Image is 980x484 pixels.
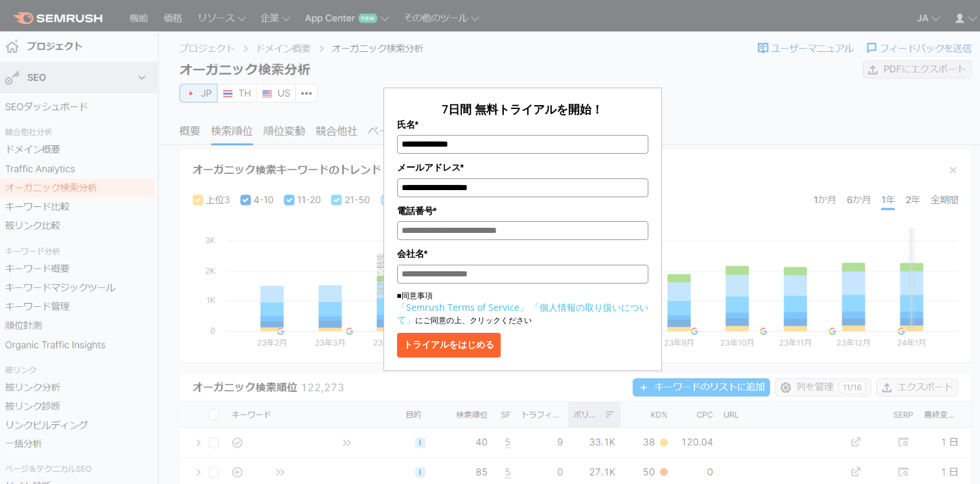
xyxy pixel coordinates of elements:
[397,204,648,218] label: 電話番号*
[442,101,603,117] span: 7日間 無料トライアルを開始！
[397,333,501,357] button: トライアルをはじめる
[397,160,648,175] label: メールアドレス*
[397,290,648,326] p: ■同意事項 にご同意の上、クリックください
[397,301,648,326] a: 「個人情報の取り扱いについて」
[397,301,529,313] a: 「Semrush Terms of Service」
